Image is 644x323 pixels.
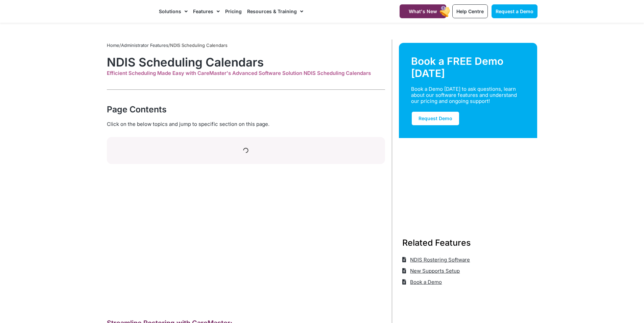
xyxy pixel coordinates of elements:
a: What's New [400,4,446,18]
span: Help Centre [456,8,484,14]
img: CareMaster Logo [107,6,152,17]
h3: Related Features [402,237,534,249]
div: Efficient Scheduling Made Easy with CareMaster's Advanced Software Solution NDIS Scheduling Calen... [107,70,385,76]
span: NDIS Rostering Software [408,254,470,265]
span: What's New [409,8,437,14]
a: Request Demo [411,111,460,126]
span: Book a Demo [408,276,442,288]
div: Book a FREE Demo [DATE] [411,55,525,79]
h1: NDIS Scheduling Calendars [107,55,385,69]
span: New Supports Setup [408,265,460,276]
span: NDIS Scheduling Calendars [170,43,228,48]
div: Click on the below topics and jump to specific section on this page. [107,120,385,128]
a: Home [107,43,119,48]
a: Request a Demo [492,4,538,18]
a: NDIS Rostering Software [402,254,470,265]
a: New Supports Setup [402,265,460,276]
a: Book a Demo [402,276,442,288]
img: Support Worker and NDIS Participant out for a coffee. [399,138,538,220]
a: Administrator Features [121,43,168,48]
span: Request a Demo [496,8,533,14]
div: Book a Demo [DATE] to ask questions, learn about our software features and understand our pricing... [411,86,517,104]
a: Help Centre [452,4,488,18]
span: Request Demo [419,115,452,121]
span: / / [107,43,228,48]
div: Page Contents [107,103,385,115]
